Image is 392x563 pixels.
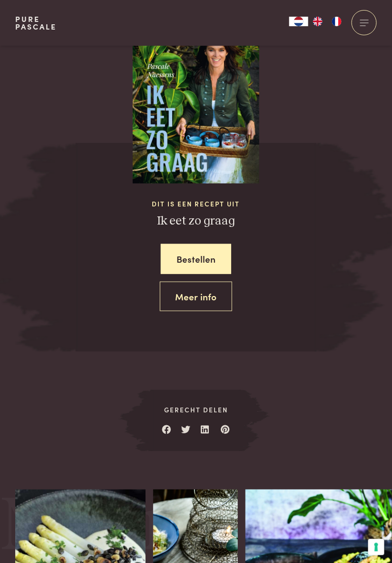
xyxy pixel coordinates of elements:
a: Meer info [160,282,233,312]
div: Language [289,17,308,26]
a: PurePascale [15,15,57,31]
a: Bestellen [161,244,231,274]
a: NL [289,17,308,26]
span: Dit is een recept uit [76,199,317,209]
span: Gerecht delen [151,405,241,415]
h3: Ik eet zo graag [76,214,317,229]
aside: Language selected: Nederlands [289,17,346,26]
a: FR [327,17,346,26]
button: Uw voorkeuren voor toestemming voor trackingtechnologieën [368,539,384,555]
a: EN [308,17,327,26]
ul: Language list [308,17,346,26]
